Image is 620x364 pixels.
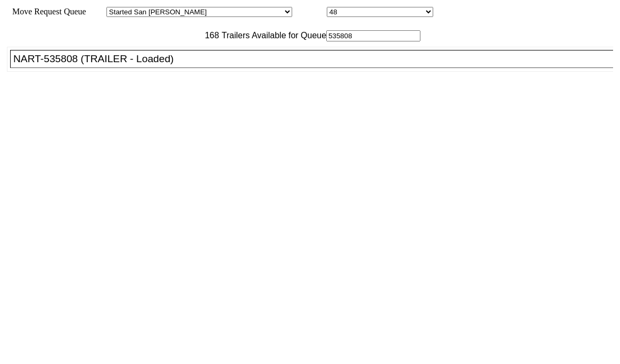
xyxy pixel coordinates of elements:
span: Trailers Available for Queue [219,31,327,40]
div: NART-535808 (TRAILER - Loaded) [13,53,619,65]
span: Area [88,7,104,16]
span: Move Request Queue [7,7,86,16]
span: 168 [200,31,219,40]
input: Filter Available Trailers [326,30,420,41]
span: Location [294,7,325,16]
